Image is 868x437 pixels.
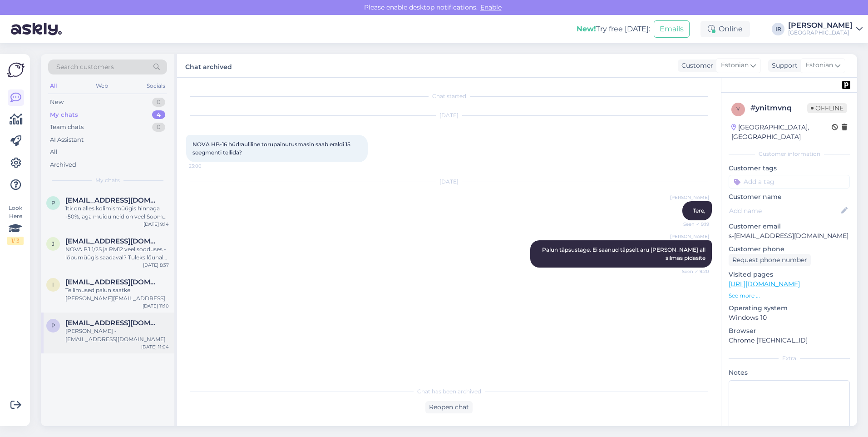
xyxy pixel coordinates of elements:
[152,110,165,119] div: 4
[65,278,160,286] span: info@koplirent.ee
[189,163,223,169] span: 23:00
[50,98,64,107] div: New
[772,23,784,35] div: IR
[7,61,25,79] img: Askly Logo
[425,401,473,413] div: Reopen chat
[192,141,352,156] span: NOVA HB-16 hüdrauliline torupainutusmasin saab eraldi 15 seegmenti tellida?
[143,303,169,309] div: [DATE] 11:10
[721,60,749,70] span: Estonian
[52,240,54,247] span: j
[729,164,850,173] p: Customer tags
[729,175,850,189] input: Add a tag
[670,194,709,201] span: [PERSON_NAME]
[788,29,853,36] div: [GEOGRAPHIC_DATA]
[729,270,850,279] p: Visited pages
[94,80,110,92] div: Web
[50,110,78,119] div: My chats
[729,150,850,158] div: Customer information
[729,222,850,231] p: Customer email
[729,206,839,216] input: Add name
[678,61,713,70] div: Customer
[65,286,169,303] div: Tellimused palun saatke [PERSON_NAME][EMAIL_ADDRESS][DOMAIN_NAME] Kindlasti lisage fima nimi kes ...
[670,233,709,240] span: [PERSON_NAME]
[478,3,504,11] span: Enable
[51,322,55,329] span: p
[729,244,850,254] p: Customer phone
[675,268,709,275] span: Seen ✓ 9:20
[48,80,59,92] div: All
[736,106,740,113] span: y
[788,22,853,29] div: [PERSON_NAME]
[95,176,120,184] span: My chats
[729,292,850,300] p: See more ...
[729,354,850,363] div: Extra
[141,343,169,350] div: [DATE] 11:04
[50,148,58,157] div: All
[729,303,850,313] p: Operating system
[675,221,709,228] span: Seen ✓ 9:19
[7,204,24,245] div: Look Here
[65,327,169,343] div: [PERSON_NAME] - [EMAIL_ADDRESS][DOMAIN_NAME]
[729,336,850,345] p: Chrome [TECHNICAL_ID]
[768,61,798,70] div: Support
[152,123,165,132] div: 0
[65,245,169,262] div: NOVA PJ 1/2S ja RM12 veel sooduses - lõpumüügis saadaval? Tuleks lõunal järgi
[7,237,24,245] div: 1 / 3
[145,80,167,92] div: Socials
[729,326,850,336] p: Browser
[729,368,850,377] p: Notes
[729,254,811,266] div: Request phone number
[729,231,850,241] p: s-[EMAIL_ADDRESS][DOMAIN_NAME]
[143,262,169,268] div: [DATE] 8:37
[51,199,55,206] span: p
[788,22,863,36] a: [PERSON_NAME][GEOGRAPHIC_DATA]
[143,221,169,228] div: [DATE] 9:14
[185,60,232,72] label: Chat archived
[693,207,705,214] span: Tere,
[186,178,712,186] div: [DATE]
[52,281,54,288] span: i
[65,196,160,204] span: priit04@gmail.com
[50,135,84,144] div: AI Assistant
[577,25,596,33] b: New!
[729,192,850,202] p: Customer name
[729,313,850,323] p: Windows 10
[50,123,84,132] div: Team chats
[805,60,833,70] span: Estonian
[542,246,707,261] span: Palun täpsustage. Ei saanud täpselt aru [PERSON_NAME] all silmas pidasite
[65,204,169,221] div: 1tk on alles kolimismüügis hinnaga -50%, aga muidu neid on veel Soome laos hulgi
[186,92,712,100] div: Chat started
[152,98,165,107] div: 0
[186,111,712,119] div: [DATE]
[700,21,750,37] div: Online
[65,319,160,327] span: psi@mfleming.ee
[729,280,800,288] a: [URL][DOMAIN_NAME]
[50,160,76,169] div: Archived
[417,387,481,396] span: Chat has been archived
[577,24,650,35] div: Try free [DATE]:
[654,20,690,38] button: Emails
[842,81,850,89] img: pd
[731,123,832,142] div: [GEOGRAPHIC_DATA], [GEOGRAPHIC_DATA]
[65,237,160,245] span: jaanus@aristelhaldus.ee
[56,62,114,72] span: Search customers
[807,103,847,113] span: Offline
[750,103,807,114] div: # ynitmvnq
